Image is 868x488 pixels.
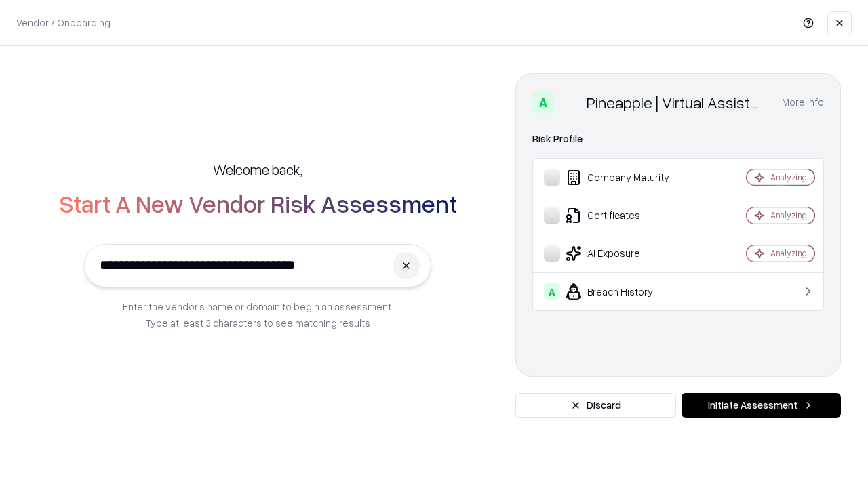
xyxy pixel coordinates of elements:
[59,190,457,217] h2: Start A New Vendor Risk Assessment
[770,247,807,259] div: Analyzing
[213,160,302,179] h5: Welcome back,
[544,169,706,186] div: Company Maturity
[587,91,766,113] div: Pineapple | Virtual Assistant Agency
[532,131,824,147] div: Risk Profile
[16,16,111,30] p: Vendor / Onboarding
[123,298,393,331] p: Enter the vendor’s name or domain to begin an assessment. Type at least 3 characters to see match...
[544,207,706,224] div: Certificates
[544,283,560,300] div: A
[770,171,807,183] div: Analyzing
[770,209,807,221] div: Analyzing
[544,245,706,262] div: AI Exposure
[532,91,554,113] div: A
[559,91,581,113] img: Pineapple | Virtual Assistant Agency
[782,90,824,115] button: More info
[682,393,841,418] button: Initiate Assessment
[515,393,676,418] button: Discard
[544,283,706,300] div: Breach History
